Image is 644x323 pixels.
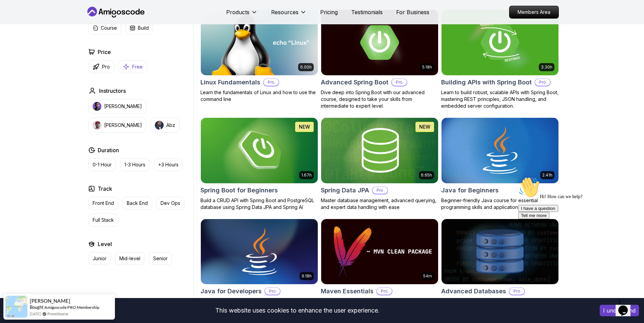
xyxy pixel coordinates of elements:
button: Back End [122,197,152,210]
p: NEW [419,124,430,130]
h2: Spring Boot for Beginners [200,186,278,195]
h2: Java for Beginners [441,186,499,195]
p: Pro [265,288,280,295]
p: Pro [535,79,550,86]
p: [PERSON_NAME] [104,122,142,129]
a: Members Area [509,6,559,19]
p: Course [101,25,117,31]
button: 0-1 Hour [88,158,116,171]
p: [PERSON_NAME] [104,103,142,110]
a: Linux Fundamentals card6.00hLinux FundamentalsProLearn the fundamentals of Linux and how to use t... [200,9,318,103]
p: 6.65h [421,172,432,178]
p: Dive deep into Spring Boot with our advanced course, designed to take your skills from intermedia... [321,89,438,109]
button: Accept cookies [600,305,639,316]
button: Course [88,22,121,34]
p: NEW [299,124,310,130]
p: Build [138,25,149,31]
img: Building APIs with Spring Boot card [442,10,558,75]
p: Beginner-friendly Java course for essential programming skills and application development [441,197,559,211]
p: Pro [509,288,524,295]
button: 1-3 Hours [120,158,150,171]
img: Maven Essentials card [321,219,438,285]
p: 9.18h [302,273,312,279]
p: Dev Ops [161,200,180,207]
p: Members Area [509,6,558,18]
button: Senior [149,252,172,265]
p: 6.00h [300,64,312,70]
a: Pricing [320,8,338,16]
button: Full Stack [88,214,118,226]
button: Build [125,22,153,34]
p: Abz [166,122,175,129]
button: Tell me more [3,38,34,45]
img: Linux Fundamentals card [201,10,318,75]
button: Dev Ops [156,197,185,210]
a: ProveSource [47,311,68,317]
a: Java for Developers card9.18hJava for DevelopersProLearn advanced Java concepts to build scalable... [200,219,318,312]
span: [DATE] [30,311,41,317]
p: +3 Hours [158,161,178,168]
p: 5.18h [422,64,432,70]
p: Front End [93,200,114,207]
button: Free [118,60,147,73]
a: Java for Beginners card2.41hJava for BeginnersBeginner-friendly Java course for essential program... [441,117,559,211]
p: Products [226,8,249,16]
h2: Java for Developers [200,287,262,296]
p: Pro [264,79,279,86]
span: Bought [30,304,44,310]
p: Back End [127,200,148,207]
p: 3.30h [541,64,552,70]
p: 1.67h [301,172,312,178]
h2: Instructors [99,87,126,95]
button: Front End [88,197,118,210]
h2: Price [98,48,111,56]
h2: Level [98,240,112,248]
button: I have a question [3,31,43,38]
button: instructor img[PERSON_NAME] [88,118,146,133]
a: Spring Boot for Beginners card1.67hNEWSpring Boot for BeginnersBuild a CRUD API with Spring Boot ... [200,117,318,211]
button: instructor img[PERSON_NAME] [88,99,146,114]
p: Pro [392,79,407,86]
img: Advanced Spring Boot card [321,10,438,75]
p: 1-3 Hours [124,161,145,168]
p: Full Stack [93,217,114,223]
a: Amigoscode PRO Membership [44,305,99,310]
h2: Linux Fundamentals [200,78,260,87]
h2: Duration [98,146,119,154]
img: Spring Boot for Beginners card [201,118,318,183]
a: Testimonials [351,8,383,16]
a: Maven Essentials card54mMaven EssentialsProLearn how to use Maven to build and manage your Java p... [321,219,438,312]
p: Learn to build robust, scalable APIs with Spring Boot, mastering REST principles, JSON handling, ... [441,89,559,109]
h2: Advanced Databases [441,287,506,296]
iframe: chat widget [516,174,637,293]
button: Resources [271,8,307,22]
div: This website uses cookies to enhance the user experience. [5,303,590,318]
p: Pro [102,63,110,70]
p: Learn the fundamentals of Linux and how to use the command line [200,89,318,103]
p: Senior [153,255,168,262]
button: Mid-level [115,252,145,265]
h2: Track [98,185,112,193]
button: Products [226,8,258,22]
button: Pro [88,60,114,73]
span: [PERSON_NAME] [30,298,70,304]
img: instructor img [93,102,101,111]
a: Building APIs with Spring Boot card3.30hBuilding APIs with Spring BootProLearn to build robust, s... [441,9,559,109]
p: Junior [93,255,106,262]
button: Junior [88,252,111,265]
a: For Business [396,8,429,16]
button: +3 Hours [154,158,183,171]
p: Mid-level [119,255,140,262]
h2: Spring Data JPA [321,186,369,195]
img: Spring Data JPA card [321,118,438,183]
iframe: chat widget [616,296,637,316]
p: 54m [423,273,432,279]
img: Java for Beginners card [442,118,558,183]
h2: Maven Essentials [321,287,374,296]
img: Java for Developers card [201,219,318,285]
button: instructor imgAbz [150,118,180,133]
